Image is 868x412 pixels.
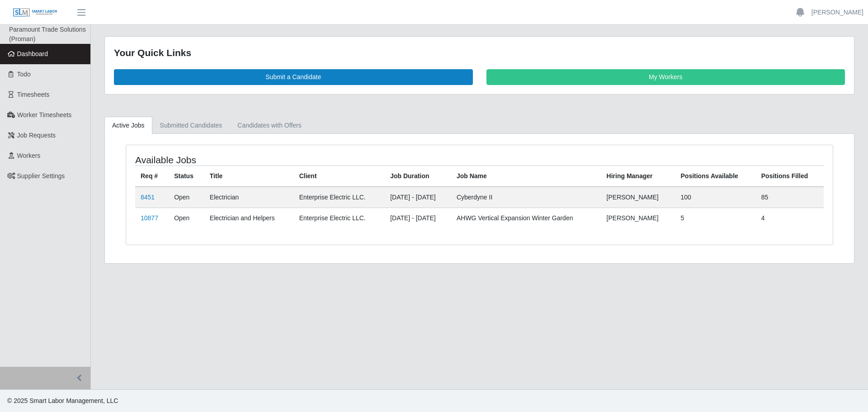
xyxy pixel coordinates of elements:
[17,132,56,139] span: Job Requests
[204,187,294,208] td: Electrician
[385,166,451,187] th: Job Duration
[13,8,58,18] img: SLM Logo
[135,166,169,187] th: Req #
[601,166,675,187] th: Hiring Manager
[17,71,31,78] span: Todo
[451,166,601,187] th: Job Name
[17,50,48,57] span: Dashboard
[169,208,204,228] td: Open
[17,152,41,159] span: Workers
[204,208,294,228] td: Electrician and Helpers
[152,117,230,134] a: Submitted Candidates
[169,166,204,187] th: Status
[601,187,675,208] td: [PERSON_NAME]
[675,187,756,208] td: 100
[811,8,863,17] a: [PERSON_NAME]
[385,187,451,208] td: [DATE] - [DATE]
[114,46,845,60] div: Your Quick Links
[114,69,473,85] a: Submit a Candidate
[675,208,756,228] td: 5
[169,187,204,208] td: Open
[451,187,601,208] td: Cyberdyne II
[294,208,385,228] td: Enterprise Electric LLC.
[756,166,824,187] th: Positions Filled
[385,208,451,228] td: [DATE] - [DATE]
[104,117,152,134] a: Active Jobs
[756,187,824,208] td: 85
[17,91,50,98] span: Timesheets
[756,208,824,228] td: 4
[486,69,845,85] a: My Workers
[17,111,71,118] span: Worker Timesheets
[204,166,294,187] th: Title
[17,172,65,180] span: Supplier Settings
[141,194,155,201] a: 8451
[451,208,601,228] td: AHWG Vertical Expansion Winter Garden
[294,187,385,208] td: Enterprise Electric LLC.
[294,166,385,187] th: Client
[230,117,309,134] a: Candidates with Offers
[135,154,414,166] h4: Available Jobs
[601,208,675,228] td: [PERSON_NAME]
[675,166,756,187] th: Positions Available
[141,214,158,222] a: 10877
[7,397,118,404] span: © 2025 Smart Labor Management, LLC
[9,26,86,43] span: Paramount Trade Solutions (Proman)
